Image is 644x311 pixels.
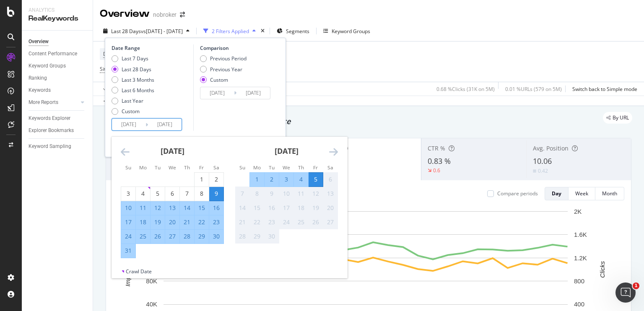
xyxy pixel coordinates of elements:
[29,98,78,107] a: More Reports
[112,76,154,83] div: Last 3 Months
[239,164,245,171] small: Su
[29,62,66,70] div: Keyword Groups
[279,215,294,229] td: Not available. Wednesday, September 24, 2025
[125,164,131,171] small: Su
[151,215,165,229] td: Selected. Tuesday, August 19, 2025
[309,187,323,201] td: Not available. Friday, September 12, 2025
[265,201,279,215] td: Not available. Tuesday, September 16, 2025
[213,164,219,171] small: Sa
[533,144,569,152] span: Avg. Position
[29,114,70,123] div: Keywords Explorer
[29,49,87,58] a: Content Performance
[136,232,150,241] div: 25
[155,164,161,171] small: Tu
[165,232,179,241] div: 27
[250,229,265,244] td: Not available. Monday, September 29, 2025
[121,189,135,198] div: 3
[151,201,165,215] td: Selected. Tuesday, August 12, 2025
[121,232,135,241] div: 24
[180,187,195,201] td: Choose Thursday, August 7, 2025 as your check-in date. It’s available.
[195,229,209,244] td: Selected. Friday, August 29, 2025
[210,55,247,62] div: Previous Period
[575,190,588,197] div: Week
[212,28,249,35] div: 2 Filters Applied
[250,232,264,241] div: 29
[200,87,234,99] input: Start Date
[180,229,195,244] td: Selected. Thursday, August 28, 2025
[209,175,223,184] div: 2
[209,187,224,201] td: Selected as start date. Saturday, August 9, 2025
[497,190,538,197] div: Compare periods
[309,201,323,215] td: Not available. Friday, September 19, 2025
[136,229,151,244] td: Selected. Monday, August 25, 2025
[136,218,150,226] div: 18
[169,164,176,171] small: We
[572,86,637,93] div: Switch back to Simple mode
[136,204,150,212] div: 11
[323,201,338,215] td: Not available. Saturday, September 20, 2025
[121,187,136,201] td: Choose Sunday, August 3, 2025 as your check-in date. It’s available.
[602,190,617,197] div: Month
[136,215,151,229] td: Selected. Monday, August 18, 2025
[200,76,247,83] div: Custom
[253,164,261,171] small: Mo
[323,175,338,184] div: 6
[112,119,145,130] input: Start Date
[309,218,323,226] div: 26
[112,55,154,62] div: Last 7 Days
[165,204,179,212] div: 13
[200,66,247,73] div: Previous Year
[235,187,250,201] td: Not available. Sunday, September 7, 2025
[250,172,265,187] td: Selected. Monday, September 1, 2025
[309,204,323,212] div: 19
[146,301,157,308] text: 40K
[29,62,87,70] a: Keyword Groups
[29,98,58,107] div: More Reports
[569,82,637,96] button: Switch back to Simple mode
[195,187,209,201] td: Choose Friday, August 8, 2025 as your check-in date. It’s available.
[29,74,47,83] div: Ranking
[294,187,309,201] td: Not available. Thursday, September 11, 2025
[100,24,193,38] button: Last 28 Daysvs[DATE] - [DATE]
[136,201,151,215] td: Selected. Monday, August 11, 2025
[165,187,180,201] td: Choose Wednesday, August 6, 2025 as your check-in date. It’s available.
[599,261,606,277] text: Clicks
[151,229,165,244] td: Selected. Tuesday, August 26, 2025
[151,189,165,198] div: 5
[309,215,323,229] td: Not available. Friday, September 26, 2025
[161,146,184,156] strong: [DATE]
[121,147,130,157] div: Move backward to switch to the previous month.
[279,218,293,226] div: 24
[29,37,87,46] a: Overview
[235,232,249,241] div: 28
[428,156,451,166] span: 0.83 %
[313,164,318,171] small: Fr
[195,201,209,215] td: Selected. Friday, August 15, 2025
[265,229,279,244] td: Not available. Tuesday, September 30, 2025
[265,187,279,201] td: Not available. Tuesday, September 9, 2025
[121,218,135,226] div: 17
[574,277,584,285] text: 800
[633,282,639,289] span: 1
[136,189,150,198] div: 4
[29,142,71,151] div: Keyword Sampling
[279,201,294,215] td: Not available. Wednesday, September 17, 2025
[184,164,190,171] small: Th
[603,112,632,124] div: legacy label
[323,204,338,212] div: 20
[112,137,347,268] div: Calendar
[124,252,131,286] text: Impressions
[294,201,309,215] td: Not available. Thursday, September 18, 2025
[195,215,209,229] td: Selected. Friday, August 22, 2025
[195,189,209,198] div: 8
[569,187,595,200] button: Week
[574,301,584,308] text: 400
[323,218,338,226] div: 27
[235,229,250,244] td: Not available. Sunday, September 28, 2025
[29,126,74,135] div: Explorer Bookmarks
[294,175,308,184] div: 4
[279,187,294,201] td: Not available. Wednesday, September 10, 2025
[100,7,150,21] div: Overview
[294,189,308,198] div: 11
[533,170,536,172] img: Equal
